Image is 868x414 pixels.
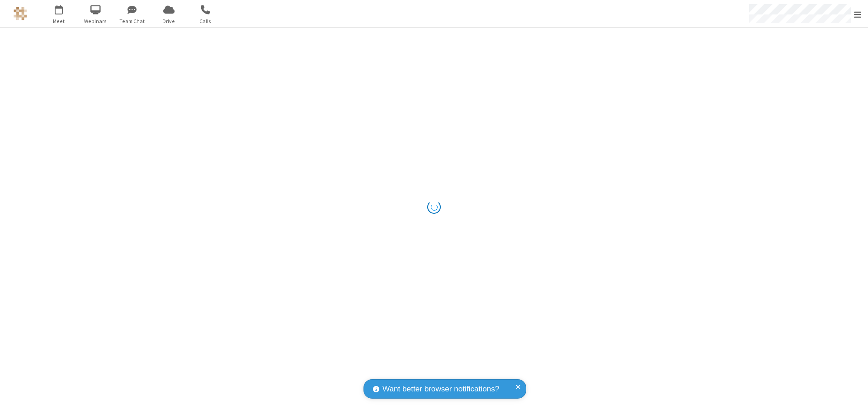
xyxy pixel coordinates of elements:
[14,7,27,20] img: QA Selenium DO NOT DELETE OR CHANGE
[382,383,499,395] span: Want better browser notifications?
[152,17,186,25] span: Drive
[79,17,113,25] span: Webinars
[115,17,149,25] span: Team Chat
[42,17,76,25] span: Meet
[189,17,222,25] span: Calls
